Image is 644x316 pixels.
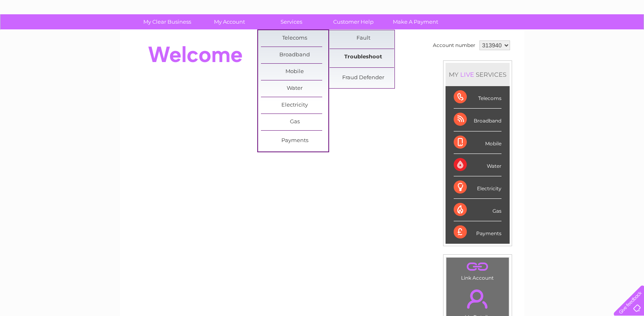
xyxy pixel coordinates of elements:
img: logo.png [22,21,64,46]
div: Broadband [454,109,501,131]
a: Contact [590,35,610,41]
a: Telecoms [544,35,568,41]
a: Make A Payment [382,14,449,29]
a: Telecoms [261,30,328,47]
a: Fault [330,30,397,47]
a: Payments [261,133,328,149]
div: Water [454,154,501,176]
a: 0333 014 3131 [490,4,546,14]
div: Gas [454,199,501,221]
a: Log out [617,35,636,41]
a: Blog [573,35,585,41]
div: Payments [454,221,501,243]
a: Troubleshoot [330,49,397,65]
a: Services [258,14,325,29]
td: Account number [431,38,477,52]
a: Energy [521,35,539,41]
a: Water [500,35,516,41]
a: Gas [261,114,328,130]
a: My Account [196,14,263,29]
div: Clear Business is a trading name of Verastar Limited (registered in [GEOGRAPHIC_DATA] No. 3667643... [129,4,515,40]
a: Broadband [261,47,328,63]
a: . [448,260,507,274]
a: Electricity [261,97,328,113]
div: LIVE [459,71,476,78]
a: Fraud Defender [330,70,397,86]
a: . [448,285,507,313]
a: Water [261,80,328,97]
div: Telecoms [454,86,501,109]
div: MY SERVICES [446,63,510,86]
div: Mobile [454,131,501,154]
a: My Clear Business [134,14,201,29]
a: Mobile [261,64,328,80]
a: Customer Help [320,14,387,29]
div: Electricity [454,176,501,199]
td: Link Account [446,257,509,283]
